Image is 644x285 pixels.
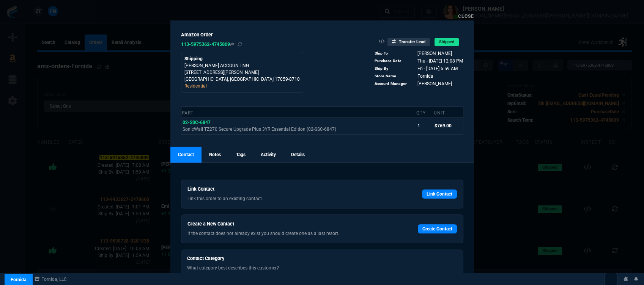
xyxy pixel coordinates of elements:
[422,189,457,199] a: Link Contact
[184,76,300,83] p: [GEOGRAPHIC_DATA], [GEOGRAPHIC_DATA] 17059-8710
[184,69,300,76] p: [STREET_ADDRESS][PERSON_NAME]
[416,107,433,118] th: Qty
[181,41,303,47] h6: 113-5975362-4745809
[187,230,387,237] p: If the contact does not already exist you should create one as a last resort.
[417,81,452,86] span: Rep assigned to this order
[433,107,463,118] th: Unit
[387,38,430,46] span: Transfer Lead
[32,276,69,283] a: msbcCompanyName
[458,14,474,19] a: Close
[253,147,283,163] a: Activity
[417,58,463,64] span: Date order was placed
[417,66,458,71] span: Latest Ship Date
[228,147,253,163] a: Tags
[418,224,457,233] a: Create Contact
[184,55,300,62] p: Shipping
[181,31,303,38] h5: Amazon Order
[184,83,300,89] p: Residential
[374,57,463,65] tr: Date order was placed
[374,72,463,80] tr: Rep assigned to this order
[187,221,387,227] h6: Create a New Contact
[374,50,410,57] td: Ship To
[184,62,300,69] p: [PERSON_NAME] ACCOUNTING
[374,80,410,88] td: Account Manager
[183,126,415,133] p: SonicWall TZ270 Secure Upgrade Plus 3YR Essential Edition (02-SSC-6847)
[435,38,459,46] span: Shipped
[187,186,387,192] h6: Link Contact
[374,80,463,88] tr: Rep assigned to this order
[187,265,457,271] p: What category best describes this customer?
[417,74,433,79] span: Rep assigned to this order
[170,147,202,163] a: Contact
[181,107,416,118] th: Part
[417,51,452,56] span: Buyer Name
[183,120,211,125] span: 02-SSC-6847
[374,72,410,80] td: Store Name
[187,255,457,262] h6: Contact Category
[374,65,463,72] tr: Latest Ship Date
[283,147,312,163] a: Details
[202,147,228,163] a: Notes
[374,57,410,65] td: Purchase Date
[187,195,387,202] p: Link this order to an existing contact.
[374,50,463,57] tr: Buyer Name
[433,118,463,134] td: $769.00
[374,65,410,72] td: Ship By
[416,118,433,134] td: 1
